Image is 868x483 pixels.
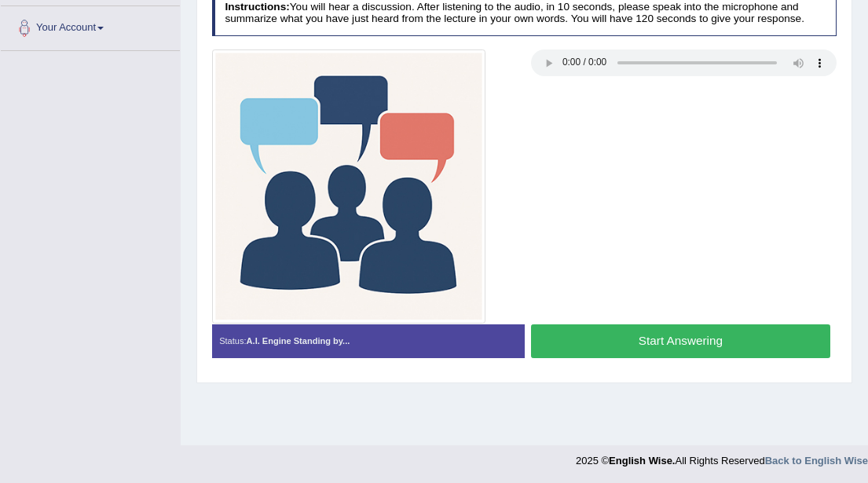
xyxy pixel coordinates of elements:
[1,6,180,46] a: Your Account
[609,455,675,467] strong: English Wise.
[212,324,525,359] div: Status:
[247,336,350,346] strong: A.I. Engine Standing by...
[225,1,289,13] b: Instructions:
[576,445,868,468] div: 2025 © All Rights Reserved
[765,455,868,467] a: Back to English Wise
[531,324,830,358] button: Start Answering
